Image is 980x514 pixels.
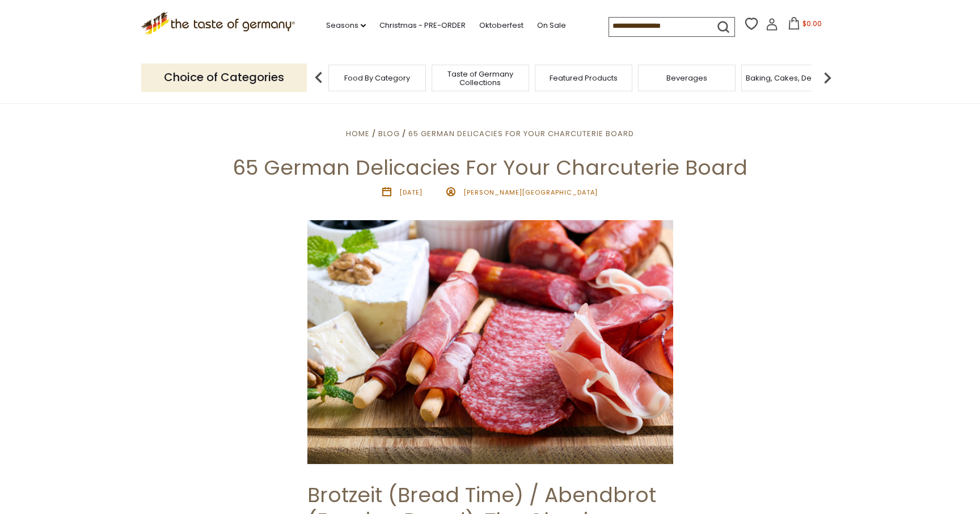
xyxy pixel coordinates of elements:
a: Seasons [326,19,366,32]
a: Featured Products [550,74,618,82]
span: $0.00 [802,19,822,28]
a: Christmas - PRE-ORDER [379,19,466,32]
p: Choice of Categories [141,64,307,91]
a: Oktoberfest [479,19,523,32]
a: Blog [378,128,400,139]
img: next arrow [816,66,839,89]
a: 65 German Delicacies For Your Charcuterie Board [408,128,634,139]
a: Beverages [666,74,707,82]
a: Baking, Cakes, Desserts [746,74,834,82]
h1: 65 German Delicacies For Your Charcuterie Board [35,155,945,180]
a: Home [346,128,370,139]
time: [DATE] [399,188,423,197]
span: [PERSON_NAME][GEOGRAPHIC_DATA] [463,188,598,197]
button: $0.00 [780,17,829,34]
a: Food By Category [344,74,410,82]
a: Taste of Germany Collections [435,70,526,87]
img: previous arrow [307,66,330,89]
a: On Sale [537,19,566,32]
img: 65 German Delicacies For Your Charcuterie Board [307,220,673,464]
